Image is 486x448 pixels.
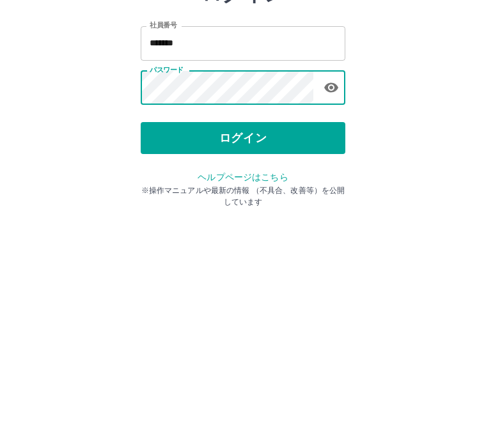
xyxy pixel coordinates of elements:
[141,284,345,307] p: ※操作マニュアルや最新の情報 （不具合、改善等）を公開しています
[141,221,345,253] button: ログイン
[150,164,184,174] label: パスワード
[150,120,176,129] label: 社員番号
[201,81,285,105] h2: ログイン
[198,271,288,281] a: ヘルプページはこちら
